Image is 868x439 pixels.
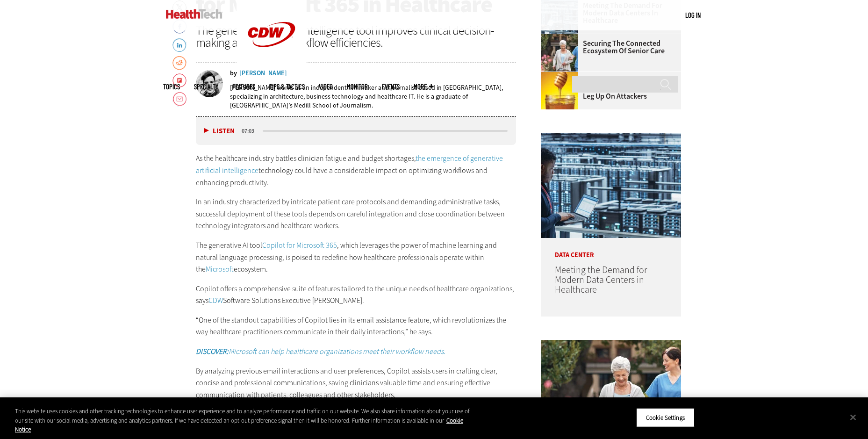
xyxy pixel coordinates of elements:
[163,83,180,90] span: Topics
[196,365,516,401] p: By analyzing previous email interactions and user preferences, Copilot assists users in crafting ...
[204,128,235,135] button: Listen
[196,346,229,356] em: DISCOVER:
[541,72,583,79] a: jar of honey with a honey dipper
[685,11,701,19] a: Log in
[229,346,445,356] em: Microsoft can help healthcare organizations meet their workflow needs.
[541,133,681,238] img: engineer with laptop overlooking data center
[196,117,516,145] div: media player
[166,9,222,19] img: Home
[541,238,681,259] p: Data Center
[347,83,368,90] a: MonITor
[685,10,701,20] div: User menu
[269,83,305,90] a: Tips & Tactics
[15,417,463,434] a: More information about your privacy
[196,314,516,338] p: “One of the standout capabilities of Copilot lies in its email assistance feature, which revoluti...
[636,408,695,427] button: Cookie Settings
[196,153,503,175] a: the emergence of generative artificial intelligence
[15,407,477,434] div: This website uses cookies and other tracking technologies to enhance user experience and to analy...
[196,239,516,275] p: The generative AI tool , which leverages the power of machine learning and natural language proce...
[541,78,675,100] a: AI-Powered Honeypots Give Healthcare Organizations a Leg Up on Attackers
[262,240,337,250] a: Copilot for Microsoft 365
[555,264,647,296] a: Meeting the Demand for Modern Data Centers in Healthcare
[196,196,516,232] p: In an industry characterized by intricate patient care protocols and demanding administrative tas...
[382,83,400,90] a: Events
[541,72,578,109] img: jar of honey with a honey dipper
[196,283,516,307] p: Copilot offers a comprehensive suite of features tailored to the unique needs of healthcare organ...
[240,127,261,135] div: duration
[319,83,333,90] a: Video
[196,346,445,356] a: DISCOVER:Microsoft can help healthcare organizations meet their workflow needs.
[232,83,255,90] a: Features
[208,295,223,305] a: CDW
[237,62,307,72] a: CDW
[206,264,234,274] a: Microsoft
[194,83,218,90] span: Specialty
[196,152,516,188] p: As the healthcare industry battles clinician fatigue and budget shortages, technology could have ...
[843,407,863,427] button: Close
[414,83,433,90] span: More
